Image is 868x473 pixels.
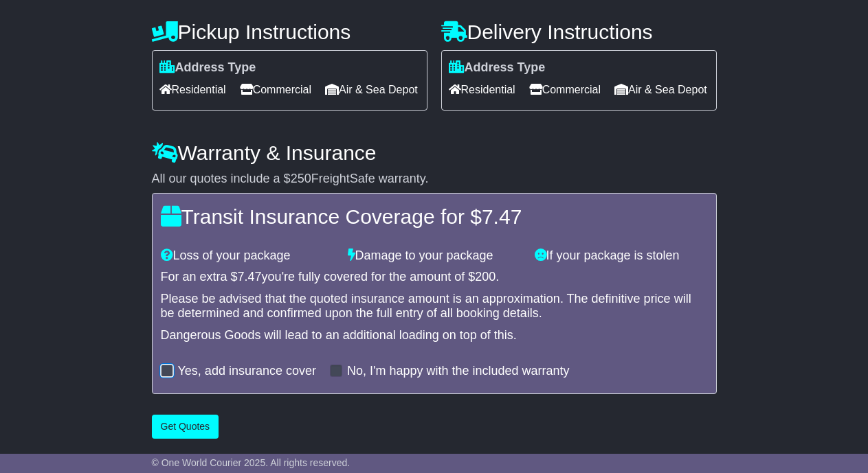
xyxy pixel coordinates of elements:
h4: Delivery Instructions [441,21,717,43]
div: Damage to your package [341,249,528,264]
h4: Transit Insurance Coverage for $ [161,205,708,228]
span: Residential [449,79,515,100]
span: 7.47 [238,270,262,284]
div: Dangerous Goods will lead to an additional loading on top of this. [161,328,708,343]
label: No, I'm happy with the included warranty [347,364,570,379]
button: Get Quotes [152,415,219,439]
span: Commercial [529,79,601,100]
label: Address Type [449,60,546,76]
div: Loss of your package [154,249,341,264]
span: Air & Sea Depot [614,79,707,100]
span: Air & Sea Depot [325,79,418,100]
label: Yes, add insurance cover [178,364,316,379]
span: 7.47 [482,205,522,228]
div: For an extra $ you're fully covered for the amount of $ . [161,270,708,285]
span: © One World Courier 2025. All rights reserved. [152,457,350,468]
div: All our quotes include a $ FreightSafe warranty. [152,172,717,187]
span: 200 [475,270,496,284]
h4: Warranty & Insurance [152,141,717,164]
div: Please be advised that the quoted insurance amount is an approximation. The definitive price will... [161,292,708,321]
span: Residential [159,79,226,100]
div: If your package is stolen [528,249,715,264]
span: Commercial [240,79,311,100]
h4: Pickup Instructions [152,21,427,43]
span: 250 [291,172,311,185]
label: Address Type [159,60,256,76]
